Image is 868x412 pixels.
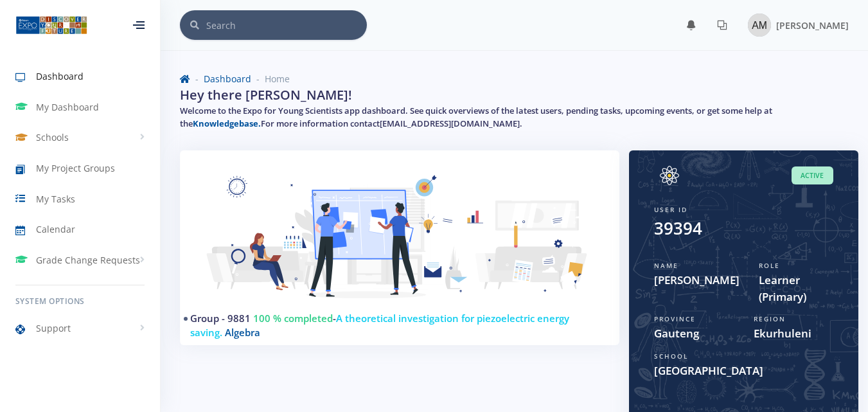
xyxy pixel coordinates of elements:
span: A theoretical investigation for piezoelectric energy saving. [190,312,569,339]
span: Schools [36,130,69,144]
span: School [654,352,688,361]
li: Home [251,72,290,85]
img: Learner [195,166,604,321]
span: Name [654,261,678,270]
span: Active [792,166,833,185]
span: Province [654,314,696,323]
span: Gauteng [654,325,734,342]
a: Knowledgebase. [193,118,261,129]
a: Group - 9881 [190,312,251,325]
div: 39394 [654,216,702,241]
a: Dashboard [204,73,251,85]
span: [GEOGRAPHIC_DATA] [654,363,833,379]
span: My Tasks [36,192,75,206]
span: Dashboard [36,69,84,83]
span: Learner (Primary) [759,272,833,305]
span: User ID [654,205,687,214]
input: Search [206,10,367,40]
nav: breadcrumb [180,72,849,85]
span: Ekurhuleni [754,325,834,342]
span: Region [754,314,786,323]
span: Support [36,321,71,335]
a: Image placeholder [PERSON_NAME] [738,11,849,39]
h2: Hey there [PERSON_NAME]! [180,85,352,105]
span: [PERSON_NAME] [776,19,849,31]
img: ... [15,15,87,35]
span: 100 % completed [253,312,333,325]
h6: System Options [15,296,145,307]
h4: - [190,311,599,340]
span: Role [759,261,780,270]
span: My Dashboard [36,100,99,114]
span: My Project Groups [36,161,115,175]
span: Grade Change Requests [36,253,140,267]
a: [EMAIL_ADDRESS][DOMAIN_NAME] [380,118,520,129]
img: Image placeholder [654,166,685,185]
span: Algebra [225,326,260,339]
img: Image placeholder [748,13,771,37]
h5: Welcome to the Expo for Young Scientists app dashboard. See quick overviews of the latest users, ... [180,105,849,130]
span: Calendar [36,222,75,236]
span: [PERSON_NAME] [654,272,740,289]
